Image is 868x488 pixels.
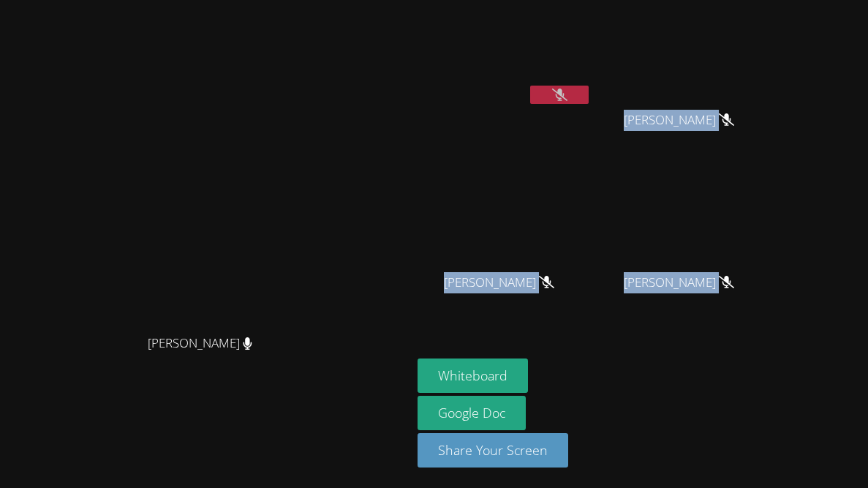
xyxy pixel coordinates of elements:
[624,110,734,131] span: [PERSON_NAME]
[148,333,252,354] span: [PERSON_NAME]
[624,272,734,293] span: [PERSON_NAME]
[418,359,528,393] button: Whiteboard
[418,433,568,468] button: Share Your Screen
[418,396,526,430] a: Google Doc
[444,272,554,293] span: [PERSON_NAME]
